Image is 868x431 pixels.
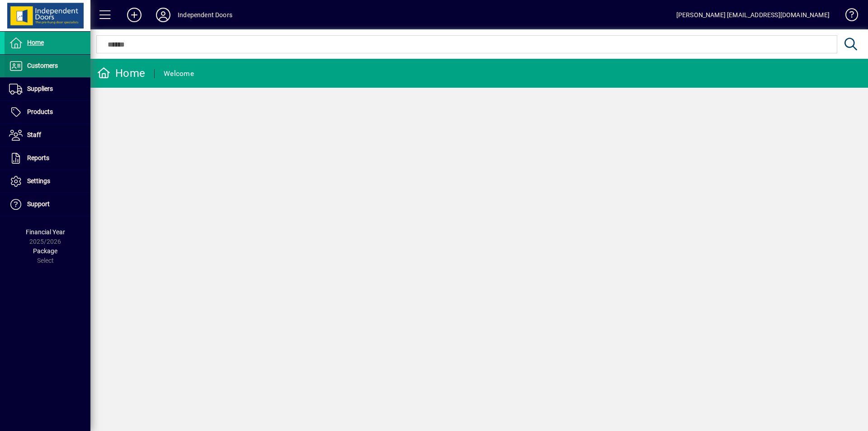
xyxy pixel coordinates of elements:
[27,200,50,208] span: Support
[27,131,41,138] span: Staff
[5,147,90,170] a: Reports
[178,8,232,22] div: Independent Doors
[27,62,58,69] span: Customers
[27,85,53,92] span: Suppliers
[27,177,50,185] span: Settings
[5,124,90,147] a: Staff
[5,55,90,77] a: Customers
[5,78,90,100] a: Suppliers
[149,7,178,23] button: Profile
[33,247,57,255] span: Package
[5,193,90,216] a: Support
[5,170,90,193] a: Settings
[26,228,65,236] span: Financial Year
[27,39,44,46] span: Home
[27,108,53,115] span: Products
[839,2,857,31] a: Knowledge Base
[120,7,149,23] button: Add
[5,101,90,123] a: Products
[164,66,194,81] div: Welcome
[676,8,830,22] div: [PERSON_NAME] [EMAIL_ADDRESS][DOMAIN_NAME]
[27,154,49,161] span: Reports
[97,66,145,81] div: Home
